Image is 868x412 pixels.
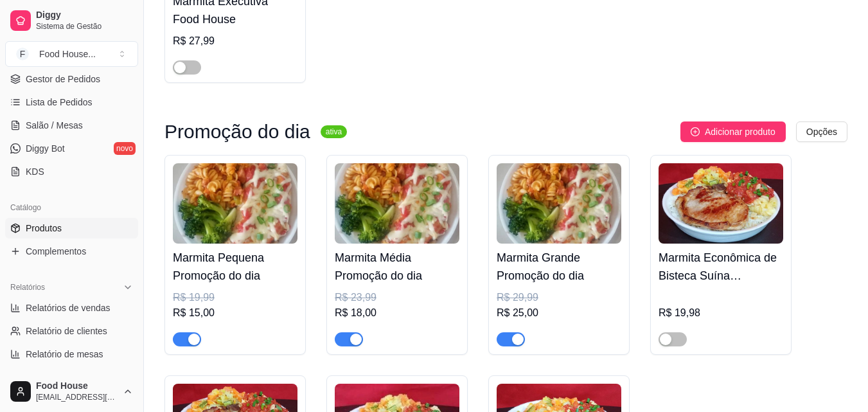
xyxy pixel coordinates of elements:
[10,282,45,292] span: Relatórios
[497,163,621,244] img: product-image
[659,163,783,244] img: product-image
[36,10,133,21] span: Diggy
[5,367,138,388] a: Relatório de fidelidadenovo
[26,73,100,85] span: Gestor de Pedidos
[173,33,297,49] div: R$ 27,99
[26,142,65,155] span: Diggy Bot
[164,124,310,139] h3: Promoção do dia
[806,125,837,139] span: Opções
[5,376,138,407] button: Food House[EMAIL_ADDRESS][DOMAIN_NAME]
[26,96,93,109] span: Lista de Pedidos
[36,21,133,31] span: Sistema de Gestão
[497,290,621,305] div: R$ 29,99
[335,163,459,244] img: product-image
[5,5,138,36] a: DiggySistema de Gestão
[321,125,347,138] sup: ativa
[36,392,118,402] span: [EMAIL_ADDRESS][DOMAIN_NAME]
[5,161,138,182] a: KDS
[5,138,138,159] a: Diggy Botnovo
[26,119,83,132] span: Salão / Mesas
[26,222,62,235] span: Produtos
[705,125,775,139] span: Adicionar produto
[5,69,138,89] a: Gestor de Pedidos
[173,249,297,285] h4: Marmita Pequena Promoção do dia
[659,305,783,321] div: R$ 19,98
[5,197,138,218] div: Catálogo
[5,115,138,136] a: Salão / Mesas
[26,325,107,337] span: Relatório de clientes
[680,121,786,142] button: Adicionar produto
[5,92,138,112] a: Lista de Pedidos
[173,163,297,244] img: product-image
[26,245,86,258] span: Complementos
[497,249,621,285] h4: Marmita Grande Promoção do dia
[36,381,118,392] span: Food House
[335,290,459,305] div: R$ 23,99
[26,165,44,178] span: KDS
[659,249,783,285] h4: Marmita Econômica de Bisteca Suína ([GEOGRAPHIC_DATA])
[26,301,111,314] span: Relatórios de vendas
[5,344,138,364] a: Relatório de mesas
[335,249,459,285] h4: Marmita Média Promoção do dia
[796,121,847,142] button: Opções
[5,321,138,341] a: Relatório de clientes
[26,348,103,361] span: Relatório de mesas
[16,48,29,60] span: F
[5,41,138,67] button: Select a team
[5,241,138,262] a: Complementos
[173,290,297,305] div: R$ 19,99
[173,305,297,321] div: R$ 15,00
[39,48,96,60] div: Food House ...
[5,218,138,238] a: Produtos
[691,127,700,136] span: plus-circle
[335,305,459,321] div: R$ 18,00
[497,305,621,321] div: R$ 25,00
[5,298,138,318] a: Relatórios de vendas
